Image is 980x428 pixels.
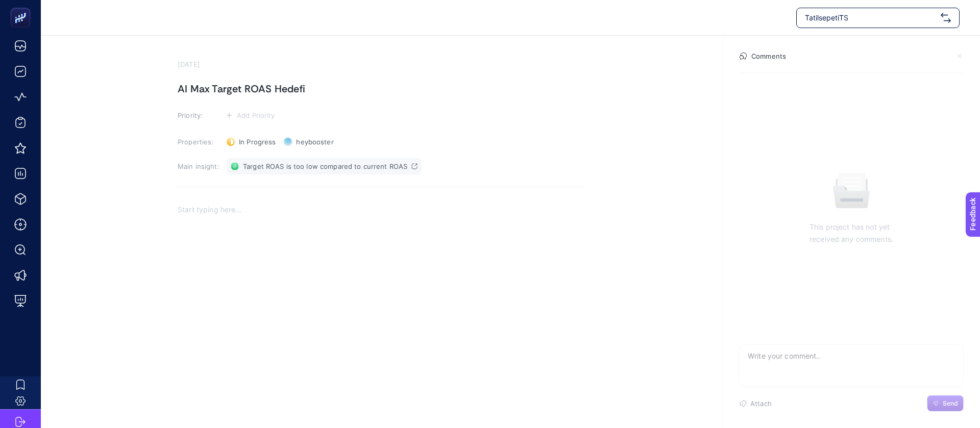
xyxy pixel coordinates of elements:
button: Send [927,395,964,412]
h3: Main insight: [178,162,220,170]
h4: Comments [751,52,786,60]
span: Attach [750,399,772,408]
button: Add Priority [223,109,278,121]
span: Feedback [6,3,39,11]
span: heybooster [296,138,333,146]
time: [DATE] [178,60,200,68]
h1: AI Max Target ROAS Hedefi [178,81,586,97]
h3: Properties: [178,138,220,146]
span: Target ROAS is too low compared to current ROAS [243,162,407,170]
span: Add Priority [237,111,275,119]
span: Send [943,399,958,408]
h3: Priority: [178,111,220,119]
a: Target ROAS is too low compared to current ROAS [227,158,422,174]
img: svg%3e [941,13,951,23]
span: TatilsepetiTS [805,13,937,23]
span: In Progress [239,138,276,146]
p: This project has not yet received any comments. [810,221,893,245]
div: Rich Text Editor. Editing area: main [178,197,586,401]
